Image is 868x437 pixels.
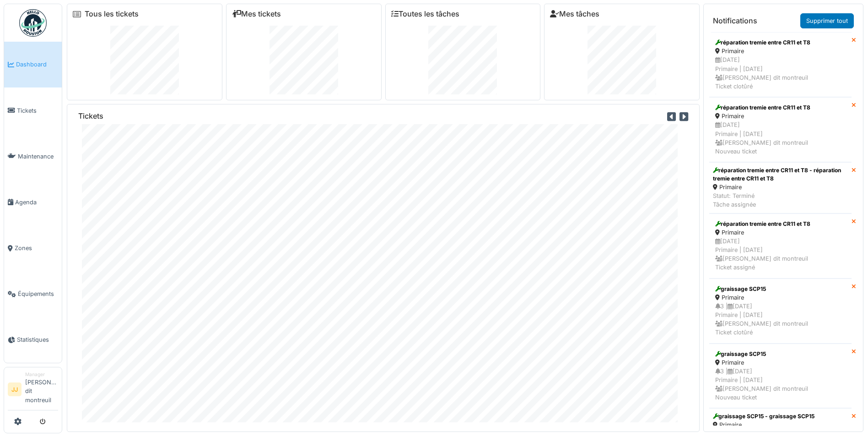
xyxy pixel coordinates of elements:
[8,382,22,396] li: JJ
[17,106,58,115] span: Tickets
[715,285,846,293] div: graissage SCP15
[715,47,846,55] div: Primaire
[800,13,854,28] a: Supprimer tout
[715,350,846,358] div: graissage SCP15
[4,225,62,271] a: Zones
[25,371,58,378] div: Manager
[715,104,846,112] div: réparation tremie entre CR11 et T8
[8,371,58,410] a: JJ Manager[PERSON_NAME] dit montreuil
[391,10,459,18] a: Toutes les tâches
[16,60,58,69] span: Dashboard
[713,421,814,429] div: Primaire
[715,120,846,156] div: [DATE] Primaire | [DATE] [PERSON_NAME] dit montreuil Nouveau ticket
[715,112,846,120] div: Primaire
[709,279,852,344] a: graissage SCP15 Primaire 3 |[DATE]Primaire | [DATE] [PERSON_NAME] dit montreuilTicket clotûré
[715,293,846,302] div: Primaire
[715,237,846,272] div: [DATE] Primaire | [DATE] [PERSON_NAME] dit montreuil Ticket assigné
[715,228,846,237] div: Primaire
[713,16,757,25] h6: Notifications
[4,42,62,87] a: Dashboard
[78,112,103,120] h6: Tickets
[19,9,47,37] img: Badge_color-CXgf-gQk.svg
[4,87,62,133] a: Tickets
[18,152,58,161] span: Maintenance
[715,358,846,367] div: Primaire
[715,367,846,402] div: 3 | [DATE] Primaire | [DATE] [PERSON_NAME] dit montreuil Nouveau ticket
[713,412,814,421] div: graissage SCP15 - graissage SCP15
[713,183,848,191] div: Primaire
[713,191,848,209] div: Statut: Terminé Tâche assignée
[715,302,846,337] div: 3 | [DATE] Primaire | [DATE] [PERSON_NAME] dit montreuil Ticket clotûré
[15,198,58,207] span: Agenda
[232,10,281,18] a: Mes tickets
[715,220,846,228] div: réparation tremie entre CR11 et T8
[15,244,58,252] span: Zones
[713,166,848,183] div: réparation tremie entre CR11 et T8 - réparation tremie entre CR11 et T8
[709,213,852,279] a: réparation tremie entre CR11 et T8 Primaire [DATE]Primaire | [DATE] [PERSON_NAME] dit montreuilTi...
[709,344,852,409] a: graissage SCP15 Primaire 3 |[DATE]Primaire | [DATE] [PERSON_NAME] dit montreuilNouveau ticket
[4,179,62,225] a: Agenda
[709,162,852,213] a: réparation tremie entre CR11 et T8 - réparation tremie entre CR11 et T8 Primaire Statut: TerminéT...
[709,32,852,97] a: réparation tremie entre CR11 et T8 Primaire [DATE]Primaire | [DATE] [PERSON_NAME] dit montreuilTi...
[4,133,62,179] a: Maintenance
[715,55,846,91] div: [DATE] Primaire | [DATE] [PERSON_NAME] dit montreuil Ticket clotûré
[709,97,852,162] a: réparation tremie entre CR11 et T8 Primaire [DATE]Primaire | [DATE] [PERSON_NAME] dit montreuilNo...
[85,10,139,18] a: Tous les tickets
[17,335,58,344] span: Statistiques
[25,371,58,408] li: [PERSON_NAME] dit montreuil
[4,271,62,317] a: Équipements
[4,317,62,363] a: Statistiques
[18,290,58,298] span: Équipements
[550,10,599,18] a: Mes tâches
[715,38,846,47] div: réparation tremie entre CR11 et T8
